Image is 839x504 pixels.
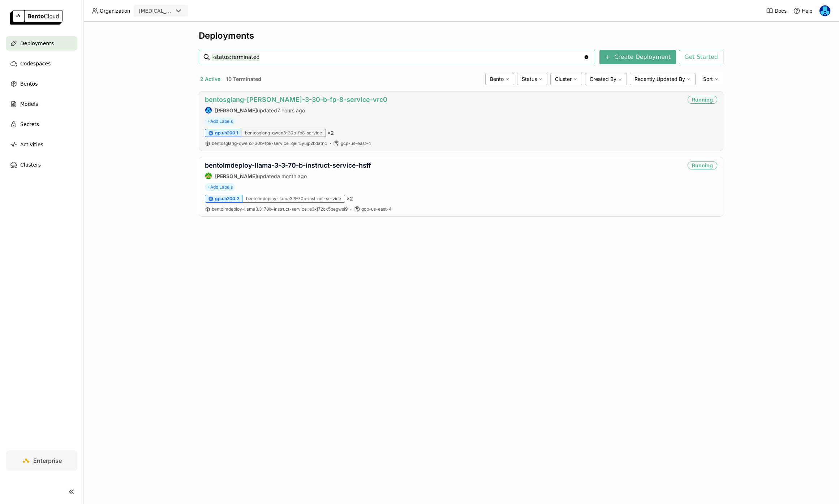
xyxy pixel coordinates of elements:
[6,158,77,172] a: Clusters
[361,206,392,212] span: gcp-us-east-4
[585,73,627,85] div: Created By
[688,96,717,104] div: Running
[205,107,387,114] div: updated
[225,74,263,84] button: 10 Terminated
[10,10,63,25] img: logo
[100,8,130,14] span: Organization
[215,196,239,202] span: gpu.h200.2
[212,141,327,146] span: bentosglang-qwen3-30b-fp8-service qeir5yujp2bdatnc
[6,77,77,91] a: Bentos
[205,117,235,125] span: +Add Labels
[775,8,787,14] span: Docs
[205,172,371,180] div: updated
[20,140,43,149] span: Activities
[215,107,257,113] strong: [PERSON_NAME]
[205,173,212,179] img: Steve Guo
[766,7,787,14] a: Docs
[289,141,291,146] span: :
[277,107,305,113] span: 7 hours ago
[277,173,307,179] span: a month ago
[139,7,173,14] div: [MEDICAL_DATA]
[199,30,723,41] div: Deployments
[212,206,348,212] span: bentolmdeploy-llama3.3-70b-instruct-service e3xj72cx5oegwsi9
[703,76,713,82] span: Sort
[215,173,257,179] strong: [PERSON_NAME]
[6,451,77,471] a: Enterprise
[688,161,717,169] div: Running
[205,96,387,103] a: bentosglang-[PERSON_NAME]-3-30-b-fp-8-service-vrc0
[20,59,51,68] span: Codespaces
[6,36,77,51] a: Deployments
[522,76,537,82] span: Status
[793,7,813,14] div: Help
[550,73,582,85] div: Cluster
[6,137,77,152] a: Activities
[241,129,326,137] div: bentosglang-qwen3-30b-fp8-service
[20,100,38,108] span: Models
[199,74,222,84] button: 2 Active
[698,73,723,85] div: Sort
[242,195,345,203] div: bentolmdeploy-llama3.3-70b-instruct-service
[20,160,41,169] span: Clusters
[212,141,327,146] a: bentosglang-qwen3-30b-fp8-service:qeir5yujp2bdatnc
[590,76,616,82] span: Created By
[205,161,371,169] a: bentolmdeploy-llama-3-3-70-b-instruct-service-hsff
[212,206,348,212] a: bentolmdeploy-llama3.3-70b-instruct-service:e3xj72cx5oegwsi9
[599,50,676,64] button: Create Deployment
[485,73,514,85] div: Bento
[679,50,723,64] button: Get Started
[6,97,77,111] a: Models
[205,107,212,113] img: Yi Guo
[634,76,685,82] span: Recently Updated By
[819,5,830,16] img: Yi Guo
[6,56,77,71] a: Codespaces
[173,8,174,15] input: Selected revia.
[341,141,371,146] span: gcp-us-east-4
[212,51,584,63] input: Search
[33,457,62,464] span: Enterprise
[20,120,39,129] span: Secrets
[20,39,54,48] span: Deployments
[517,73,547,85] div: Status
[802,8,813,14] span: Help
[215,130,238,136] span: gpu.h200.1
[6,117,77,132] a: Secrets
[584,54,589,60] svg: Clear value
[307,206,309,212] span: :
[205,183,235,191] span: +Add Labels
[327,130,334,136] span: × 2
[490,76,504,82] span: Bento
[630,73,696,85] div: Recently Updated By
[347,195,353,202] span: × 2
[555,76,572,82] span: Cluster
[20,79,38,88] span: Bentos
